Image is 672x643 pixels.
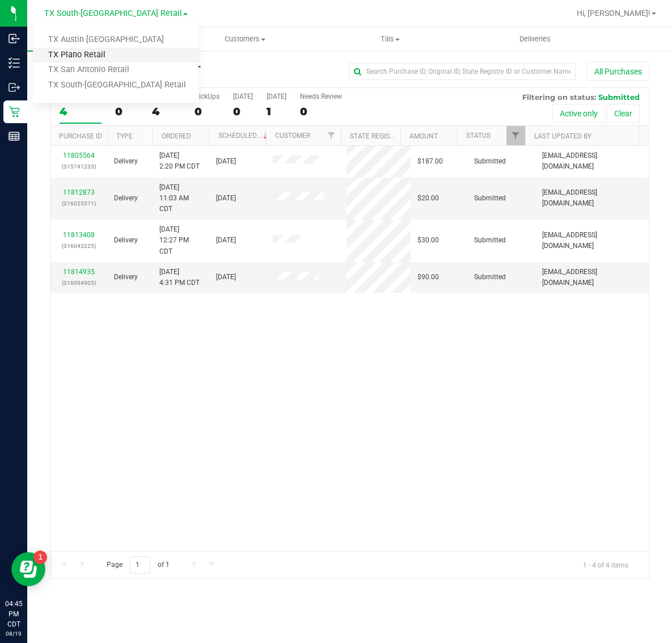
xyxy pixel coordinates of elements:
[60,105,102,118] div: 4
[116,132,133,140] a: Type
[9,82,20,93] inline-svg: Outbound
[9,131,20,142] inline-svg: Reports
[33,78,198,93] a: TX South-[GEOGRAPHIC_DATA] Retail
[349,63,576,80] input: Search Purchase ID, Original ID, State Registry ID or Customer Name...
[9,57,20,69] inline-svg: Inventory
[466,132,491,140] a: Status
[577,9,650,18] span: Hi, [PERSON_NAME]!
[542,150,642,172] span: [EMAIL_ADDRESS][DOMAIN_NAME]
[474,235,506,246] span: Submitted
[506,126,525,145] a: Filter
[216,193,236,204] span: [DATE]
[5,599,22,629] p: 04:45 PM CDT
[318,27,463,51] a: Tills
[350,132,409,140] a: State Registry ID
[159,224,202,257] span: [DATE] 12:27 PM CDT
[33,550,47,564] iframe: Resource center unread badge
[115,105,138,118] div: 0
[552,104,605,123] button: Active only
[218,132,270,140] a: Scheduled
[63,231,95,239] a: 11813408
[587,62,649,81] button: All Purchases
[267,105,286,118] div: 1
[195,93,219,100] div: PickUps
[44,9,182,18] span: TX South-[GEOGRAPHIC_DATA] Retail
[542,267,642,288] span: [EMAIL_ADDRESS][DOMAIN_NAME]
[574,556,637,573] span: 1 - 4 of 4 items
[522,93,596,102] span: Filtering on status:
[474,272,506,283] span: Submitted
[417,193,439,204] span: $20.00
[322,126,341,145] a: Filter
[33,32,198,48] a: TX Austin [GEOGRAPHIC_DATA]
[114,156,138,167] span: Delivery
[162,132,191,140] a: Ordered
[27,34,172,44] span: Purchases
[63,152,95,159] a: 11805564
[27,27,172,51] a: Purchases
[607,104,640,123] button: Clear
[474,156,506,167] span: Submitted
[114,272,138,283] span: Delivery
[130,556,150,574] input: 1
[9,106,20,117] inline-svg: Retail
[216,235,236,246] span: [DATE]
[59,132,102,140] a: Purchase ID
[409,132,438,140] a: Amount
[462,27,607,51] a: Deliveries
[33,62,198,78] a: TX San Antonio Retail
[233,105,253,118] div: 0
[504,34,566,44] span: Deliveries
[11,552,45,586] iframe: Resource center
[159,267,200,288] span: [DATE] 4:31 PM CDT
[114,235,138,246] span: Delivery
[542,230,642,251] span: [EMAIL_ADDRESS][DOMAIN_NAME]
[474,193,506,204] span: Submitted
[97,556,179,574] span: Page of 1
[57,278,100,288] p: (316094905)
[9,33,20,44] inline-svg: Inbound
[216,272,236,283] span: [DATE]
[267,93,286,100] div: [DATE]
[159,182,202,215] span: [DATE] 11:03 AM CDT
[300,93,342,100] div: Needs Review
[114,193,138,204] span: Delivery
[598,93,640,102] span: Submitted
[57,161,100,172] p: (315741235)
[63,268,95,276] a: 11814935
[33,48,198,63] a: TX Plano Retail
[172,27,318,51] a: Customers
[173,34,317,44] span: Customers
[63,188,95,196] a: 11812873
[318,34,462,44] span: Tills
[5,629,22,638] p: 08/19
[152,105,181,118] div: 4
[542,187,642,209] span: [EMAIL_ADDRESS][DOMAIN_NAME]
[216,156,236,167] span: [DATE]
[417,235,439,246] span: $30.00
[534,132,591,140] a: Last Updated By
[417,272,439,283] span: $90.00
[300,105,342,118] div: 0
[417,156,443,167] span: $187.00
[275,132,310,140] a: Customer
[159,150,200,172] span: [DATE] 2:20 PM CDT
[195,105,219,118] div: 0
[57,198,100,209] p: (316025571)
[233,93,253,100] div: [DATE]
[57,241,100,251] p: (316043225)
